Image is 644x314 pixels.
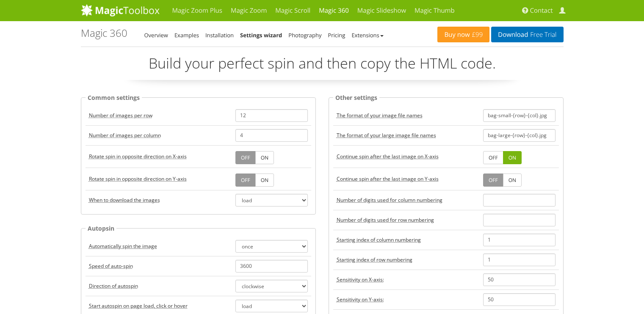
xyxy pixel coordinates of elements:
[89,112,152,119] acronym: columns
[81,53,564,80] p: Build your perfect spin and then copy the HTML code.
[503,151,522,164] a: ON
[351,31,383,39] a: Extensions
[86,93,142,102] legend: Common settings
[144,31,168,39] a: Overview
[89,242,157,250] acronym: autospin
[81,4,160,17] img: MagicToolbox.com - Image tools for your website
[255,174,274,187] a: ON
[288,31,321,39] a: Photography
[333,93,379,102] legend: Other settings
[86,223,116,233] legend: Autopsin
[337,196,442,204] acronym: column-increment
[89,196,160,204] acronym: initialize-on
[337,236,421,243] acronym: column-increment
[89,262,133,270] acronym: autospin-speed
[337,276,384,283] acronym: speed
[89,282,138,289] acronym: autospin-direction
[337,175,439,182] acronym: loop-row
[235,174,256,187] a: OFF
[337,296,384,303] acronym: speed
[491,27,563,42] a: DownloadFree Trial
[89,132,161,139] acronym: rows
[337,112,423,119] acronym: filename
[503,174,522,187] a: ON
[337,132,436,139] acronym: large-filename
[528,31,556,38] span: Free Trial
[255,151,274,164] a: ON
[337,256,412,263] acronym: row-increment
[337,153,439,160] acronym: loop-column
[470,31,483,38] span: £99
[89,153,187,160] acronym: reverse-column
[240,31,282,39] a: Settings wizard
[205,31,234,39] a: Installation
[89,302,188,309] acronym: autospin-start
[337,216,434,223] acronym: row-increment
[81,28,127,39] h1: Magic 360
[483,174,503,187] a: OFF
[235,151,256,164] a: OFF
[89,175,187,182] acronym: reverse-row
[174,31,199,39] a: Examples
[530,6,553,15] span: Contact
[328,31,345,39] a: Pricing
[483,151,503,164] a: OFF
[437,27,489,42] a: Buy now£99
